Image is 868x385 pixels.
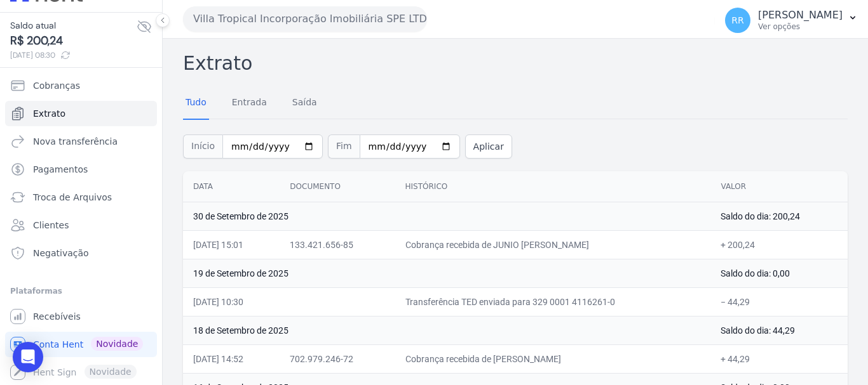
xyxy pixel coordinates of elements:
span: Fim [328,134,360,159]
button: RR [PERSON_NAME] Ver opções [715,3,868,38]
a: Extrato [5,101,157,126]
span: Clientes [33,219,69,232]
td: Saldo do dia: 200,24 [710,202,848,230]
td: Transferência TED enviada para 329 0001 4116261-0 [395,287,711,316]
td: 702.979.246-72 [280,344,395,373]
td: 133.421.656-85 [280,230,395,259]
td: [DATE] 10:30 [183,287,280,316]
td: + 200,24 [710,230,848,259]
td: Saldo do dia: 44,29 [710,316,848,344]
td: Cobrança recebida de [PERSON_NAME] [395,344,711,373]
span: Pagamentos [33,163,88,176]
td: 30 de Setembro de 2025 [183,202,710,230]
td: 18 de Setembro de 2025 [183,316,710,344]
a: Entrada [229,87,269,120]
h2: Extrato [183,49,848,77]
span: [DATE] 08:30 [10,49,137,61]
span: Troca de Arquivos [33,191,112,204]
th: Data [183,171,280,202]
a: Cobranças [5,73,157,98]
td: Cobrança recebida de JUNIO [PERSON_NAME] [395,230,711,259]
span: Recebíveis [33,310,81,323]
button: Aplicar [465,134,512,159]
p: Ver opções [758,22,843,32]
span: Cobranças [33,79,80,92]
a: Conta Hent Novidade [5,332,157,357]
td: [DATE] 15:01 [183,230,280,259]
span: Início [183,134,222,159]
th: Valor [710,171,848,202]
span: Saldo atual [10,19,137,32]
span: Nova transferência [33,135,118,148]
p: [PERSON_NAME] [758,9,843,22]
div: Open Intercom Messenger [13,342,43,372]
a: Troca de Arquivos [5,185,157,210]
a: Negativação [5,240,157,266]
a: Saída [290,87,320,120]
span: RR [731,16,743,25]
a: Nova transferência [5,129,157,154]
span: R$ 200,24 [10,32,137,49]
td: 19 de Setembro de 2025 [183,259,710,287]
span: Negativação [33,247,89,259]
a: Clientes [5,212,157,238]
span: Conta Hent [33,338,83,351]
th: Histórico [395,171,711,202]
nav: Sidebar [10,73,152,385]
td: [DATE] 14:52 [183,344,280,373]
td: − 44,29 [710,287,848,316]
a: Pagamentos [5,157,157,182]
a: Tudo [183,87,209,120]
button: Villa Tropical Incorporação Imobiliária SPE LTDA [183,6,427,32]
td: + 44,29 [710,344,848,373]
span: Novidade [91,337,143,351]
div: Plataformas [10,284,152,299]
td: Saldo do dia: 0,00 [710,259,848,287]
a: Recebíveis [5,304,157,329]
span: Extrato [33,107,65,120]
th: Documento [280,171,395,202]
